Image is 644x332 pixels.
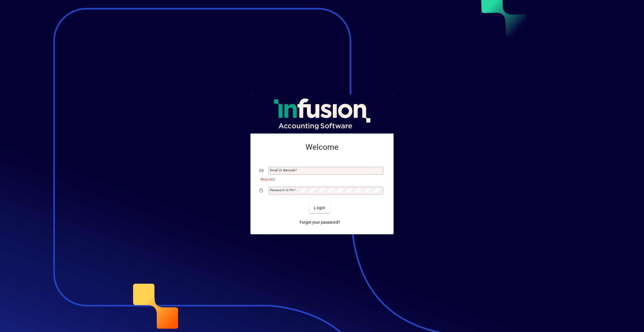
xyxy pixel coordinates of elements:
mat-error: Required [261,176,380,182]
span: Forgot your password? [300,219,340,225]
mat-label: Password or Pin [270,188,294,192]
button: Login [309,203,330,213]
mat-label: Email or Barcode [270,168,295,172]
h2: Welcome [259,142,385,152]
a: Forgot your password? [297,218,342,228]
span: Login [314,205,325,211]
